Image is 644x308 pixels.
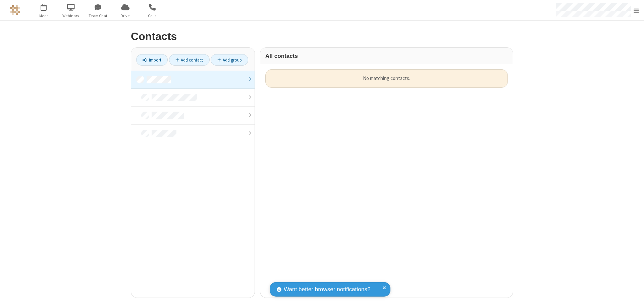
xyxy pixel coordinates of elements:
[265,53,508,59] h3: All contacts
[169,54,210,66] a: Add contact
[86,13,111,19] span: Team Chat
[140,13,165,19] span: Calls
[211,54,248,66] a: Add group
[136,54,168,66] a: Import
[284,285,370,294] span: Want better browser notifications?
[260,64,513,298] div: grid
[31,13,56,19] span: Meet
[113,13,138,19] span: Drive
[58,13,84,19] span: Webinars
[10,5,20,15] img: QA Selenium DO NOT DELETE OR CHANGE
[265,69,508,88] div: No matching contacts.
[131,31,513,42] h2: Contacts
